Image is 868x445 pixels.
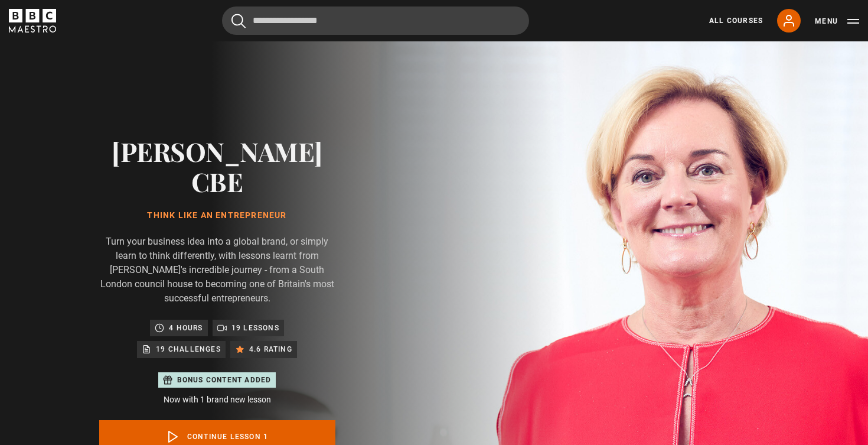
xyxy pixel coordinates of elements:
h2: [PERSON_NAME] CBE [99,136,335,197]
h1: Think Like an Entrepreneur [99,211,335,220]
p: 19 Challenges [156,343,221,355]
button: Submit the search query [231,14,246,28]
p: 4.6 rating [249,343,292,355]
p: 19 lessons [231,322,279,334]
p: Now with 1 brand new lesson [99,394,335,406]
svg: BBC Maestro [9,9,56,33]
p: Bonus content added [177,375,272,385]
p: Turn your business idea into a global brand, or simply learn to think differently, with lessons l... [99,235,335,306]
input: Search [222,7,529,35]
p: 4 hours [169,322,203,334]
button: Toggle navigation [815,15,859,27]
a: All Courses [709,15,763,26]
